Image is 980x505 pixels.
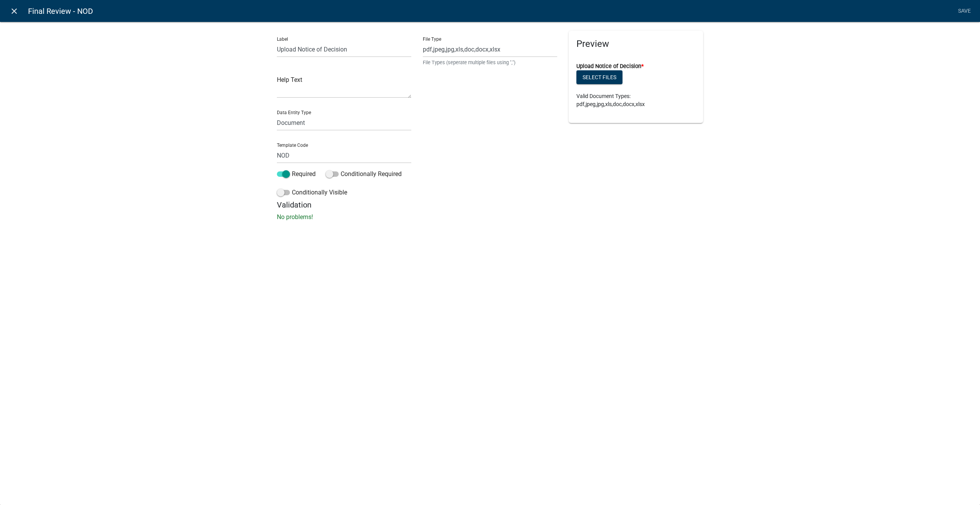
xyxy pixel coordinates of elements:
label: Conditionally Required [326,169,402,179]
span: Final Review - NOD [28,3,93,19]
label: Upload Notice of Decision [576,64,644,69]
label: Required [277,169,316,179]
i: close [10,7,19,16]
span: Valid Document Types: pdf,jpeg,jpg,xls,doc,docx,xlsx [576,93,645,107]
small: File Types (seperate multiple files using ",") [423,59,557,66]
label: Conditionally Visible [277,188,347,197]
p: No problems! [277,213,703,222]
h5: Validation [277,200,703,209]
h5: Preview [576,38,695,50]
button: Select files [576,70,622,84]
a: Save [955,4,974,18]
